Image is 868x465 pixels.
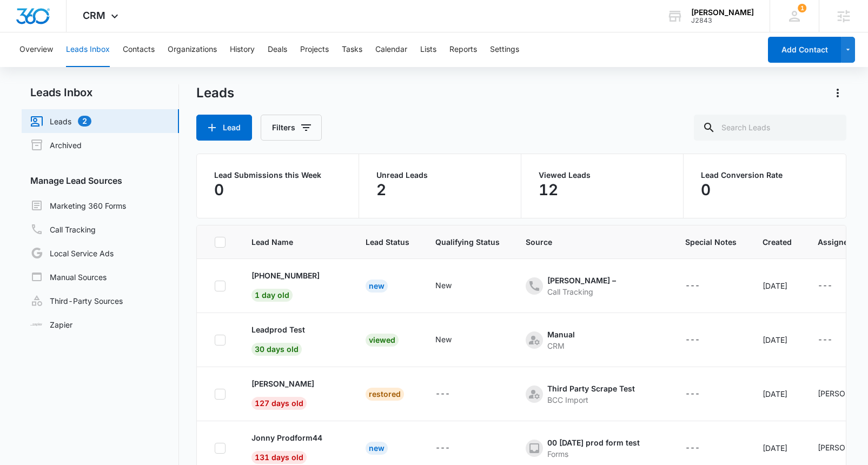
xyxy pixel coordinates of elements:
[30,270,107,283] a: Manual Sources
[22,174,179,187] h3: Manage Lead Sources
[196,85,234,101] h1: Leads
[251,289,293,302] span: 1 day old
[526,383,654,406] div: - - Select to Edit Field
[701,171,829,179] p: Lead Conversion Rate
[685,388,700,401] div: ---
[763,334,792,346] div: [DATE]
[251,432,340,462] a: Jonny Prodform44131 days old
[214,171,341,179] p: Lead Submissions this Week
[547,275,616,286] div: [PERSON_NAME] –
[251,236,340,248] span: Lead Name
[685,388,719,401] div: - - Select to Edit Field
[22,84,179,101] h2: Leads Inbox
[685,236,737,248] span: Special Notes
[230,32,255,67] button: History
[449,32,477,67] button: Reports
[685,442,700,455] div: ---
[251,270,320,281] p: [PHONE_NUMBER]
[547,329,575,340] div: Manual
[435,334,471,347] div: - - Select to Edit Field
[251,397,307,410] span: 127 days old
[196,115,252,141] button: Lead
[366,389,404,398] a: Restored
[83,10,105,21] span: CRM
[30,138,82,151] a: Archived
[547,394,635,406] div: BCC Import
[435,388,469,401] div: - - Select to Edit Field
[251,432,322,443] p: Jonny Prodform44
[435,442,450,455] div: ---
[547,437,640,448] div: 00 [DATE] prod form test
[547,286,616,297] div: Call Tracking
[435,236,500,248] span: Qualifying Status
[763,236,792,248] span: Created
[829,84,846,102] button: Actions
[435,334,452,345] div: New
[366,334,399,347] div: Viewed
[123,32,155,67] button: Contacts
[798,4,806,12] span: 1
[818,280,852,293] div: - - Select to Edit Field
[818,334,852,347] div: - - Select to Edit Field
[19,32,53,67] button: Overview
[261,115,322,141] button: Filters
[214,181,224,198] p: 0
[168,32,217,67] button: Organizations
[435,280,452,291] div: New
[763,280,792,291] div: [DATE]
[251,324,305,335] p: Leadprod Test
[539,181,558,198] p: 12
[366,236,409,248] span: Lead Status
[376,171,503,179] p: Unread Leads
[547,448,640,460] div: Forms
[30,223,96,236] a: Call Tracking
[366,443,388,453] a: New
[366,280,388,293] div: New
[30,247,114,260] a: Local Service Ads
[300,32,329,67] button: Projects
[685,280,700,293] div: ---
[366,281,388,290] a: New
[251,451,307,464] span: 131 days old
[526,329,594,351] div: - - Select to Edit Field
[694,115,846,141] input: Search Leads
[685,442,719,455] div: - - Select to Edit Field
[691,17,754,24] div: account id
[30,294,123,307] a: Third-Party Sources
[251,378,314,389] p: [PERSON_NAME]
[685,280,719,293] div: - - Select to Edit Field
[366,335,399,344] a: Viewed
[526,275,635,297] div: - - Select to Edit Field
[763,442,792,454] div: [DATE]
[685,334,719,347] div: - - Select to Edit Field
[420,32,436,67] button: Lists
[685,334,700,347] div: ---
[366,388,404,401] div: Restored
[366,442,388,455] div: New
[435,280,471,293] div: - - Select to Edit Field
[251,270,340,300] a: [PHONE_NUMBER]1 day old
[251,324,340,354] a: Leadprod Test30 days old
[490,32,519,67] button: Settings
[268,32,287,67] button: Deals
[701,181,711,198] p: 0
[818,280,832,293] div: ---
[435,442,469,455] div: - - Select to Edit Field
[691,8,754,17] div: account name
[251,343,302,356] span: 30 days old
[435,388,450,401] div: ---
[768,37,841,63] button: Add Contact
[818,334,832,347] div: ---
[66,32,110,67] button: Leads Inbox
[30,115,91,128] a: Leads2
[251,378,340,408] a: [PERSON_NAME]127 days old
[526,236,659,248] span: Source
[375,32,407,67] button: Calendar
[526,437,659,460] div: - - Select to Edit Field
[763,388,792,400] div: [DATE]
[798,4,806,12] div: notifications count
[342,32,362,67] button: Tasks
[376,181,386,198] p: 2
[539,171,666,179] p: Viewed Leads
[547,383,635,394] div: Third Party Scrape Test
